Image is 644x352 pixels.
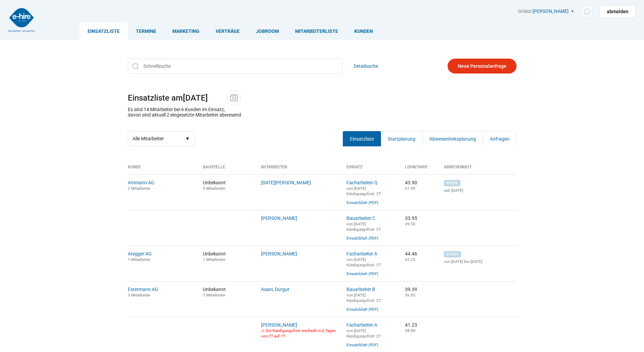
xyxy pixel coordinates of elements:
[448,59,517,74] a: Neue Personalanfrage
[347,180,378,185] a: Facharbeiter Q
[128,91,517,105] h1: Einsatzliste am
[341,165,400,174] th: Einsatz
[79,22,128,40] a: Einsatzliste
[128,165,198,174] th: Kunde
[128,22,164,40] a: Termine
[347,186,381,196] small: von [DATE] Kündigungsfrist: 2T
[347,287,375,292] a: Bauarbeiter B
[261,322,297,328] a: [PERSON_NAME]
[128,107,241,118] p: Es sind 14 Mitarbeiter bei 6 Kunden im Einsatz, davon sind aktuell 2 eingesetzte Mitarbeiter abwe...
[8,8,35,32] img: logo2.png
[347,271,378,276] a: Einsatzblatt (PDF)
[347,251,377,256] a: Facharbeiter A
[203,293,225,297] small: 3 Mitarbeiter
[444,259,517,264] small: von [DATE] bis [DATE]
[248,22,287,40] a: Jobroom
[405,180,417,185] nobr: 43.90
[256,165,341,174] th: Mitarbeiter
[229,93,239,103] img: icon-date.svg
[164,22,208,40] a: Marketing
[600,5,636,18] a: abmelden
[346,22,381,40] a: Kunden
[203,180,251,191] span: Unbekannt
[128,59,342,74] input: Schnellsuche
[405,293,415,297] small: 56.85
[203,186,225,191] small: 2 Mitarbeiter
[347,200,378,205] a: Einsatzblatt (PDF)
[444,188,517,193] small: seit [DATE]
[198,165,256,174] th: Baustelle
[518,8,636,18] div: Grüezi
[128,186,150,191] small: 2 Mitarbeiter
[203,251,251,262] span: Unbekannt
[347,307,378,312] a: Einsatzblatt (PDF)
[261,287,289,292] a: Asani, Durgut
[347,215,375,221] a: Bauarbeiter C
[405,251,417,256] nobr: 44.46
[582,7,591,16] img: icon-notification.svg
[128,180,154,185] a: Ammann AG
[261,215,297,221] a: [PERSON_NAME]
[128,257,150,262] small: 1 Mitarbeiter
[128,287,158,292] a: Estermann AG
[400,165,439,174] th: Lohn/Tarif
[532,8,569,14] a: [PERSON_NAME]
[483,131,517,146] a: Anfragen
[287,22,346,40] a: Mitarbeiterliste
[128,251,152,256] a: Aregger AG
[203,287,251,297] span: Unbekannt
[347,322,377,328] a: Facharbeiter A
[444,180,460,186] span: Krank
[405,186,415,191] small: 61.95
[405,287,417,292] nobr: 39.39
[405,215,417,221] nobr: 33.95
[444,251,461,257] span: Ferien
[261,251,297,256] a: [PERSON_NAME]
[128,293,150,297] small: 3 Mitarbeiter
[347,293,381,303] small: von [DATE] Kündigungsfrist: 2T
[347,343,378,347] a: Einsatzblatt (PDF)
[422,131,483,146] a: Abwesenheitsplanung
[381,131,423,146] a: Startplanung
[347,328,381,338] small: von [DATE] Kündigungsfrist: 2T
[405,222,415,226] small: 49.50
[405,328,415,333] small: 58.80
[347,236,378,241] a: Einsatzblatt (PDF)
[203,257,225,262] small: 1 Mitarbeiter
[347,222,381,232] small: von [DATE] Kündigungsfrist: 2T
[347,257,381,267] small: von [DATE] Kündigungsfrist: 2T
[261,180,311,185] a: [DATE][PERSON_NAME]
[261,328,336,338] font: ⚠ Die Kündigungsfrist wechselt in 6 Tagen von 2T auf 7T
[208,22,248,40] a: Verträge
[343,131,381,146] a: Einsatzliste
[439,165,517,174] th: Abwesenheit
[405,257,415,262] small: 62.25
[354,59,378,74] a: Detailsuche
[405,322,417,328] nobr: 41.23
